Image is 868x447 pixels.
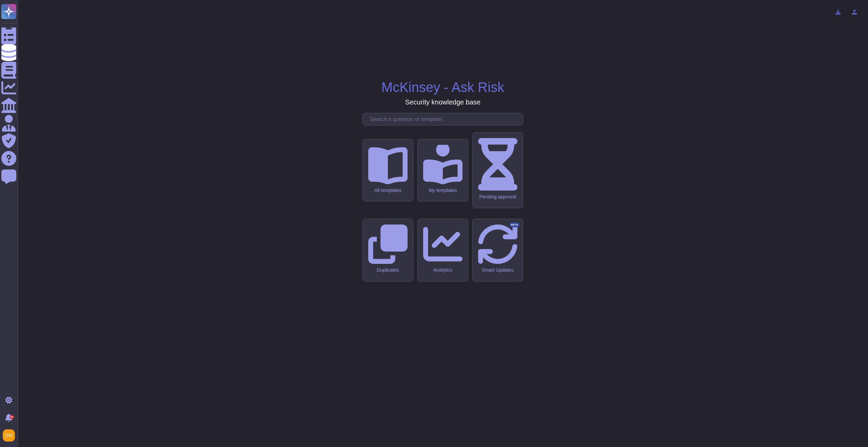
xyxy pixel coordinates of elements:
[423,267,462,273] div: Analytics
[405,98,480,106] h3: Security knowledge base
[1,428,20,443] button: user
[368,188,408,193] div: All templates
[381,79,504,95] h1: McKinsey - Ask Risk
[423,188,462,193] div: My templates
[10,415,14,419] div: 9+
[366,113,523,125] input: Search a question or template...
[510,222,519,227] div: BETA
[3,429,15,442] img: user
[478,194,517,200] div: Pending approval
[478,267,517,273] div: Smart Updates
[368,267,408,273] div: Duplicates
